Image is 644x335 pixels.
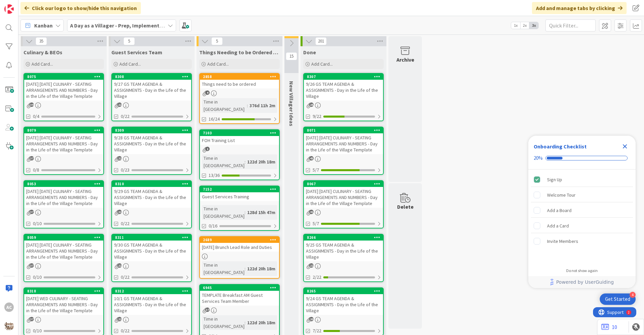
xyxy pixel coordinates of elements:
[4,321,14,331] img: avatar
[528,136,636,288] div: Checklist Container
[112,288,191,315] div: 831210/1 GS TEAM AGENDA & ASSIGNMENTS - Day in the Life of the Village
[313,220,319,227] span: 5/7
[309,317,314,321] span: 20
[534,155,543,161] div: 20%
[119,61,141,67] span: Add Card...
[30,263,34,268] span: 37
[304,181,383,187] div: 8067
[205,90,210,95] span: 4
[600,293,636,305] div: Open Get Started checklist, remaining modules: 4
[123,37,135,45] span: 5
[313,166,319,174] span: 5/7
[115,235,191,240] div: 8311
[532,276,632,288] a: Powered by UserGuiding
[207,61,229,67] span: Add Card...
[70,22,190,29] b: A Day as a Villager - Prep, Implement and Execute
[20,2,141,14] div: Click our logo to show/hide this navigation
[200,74,279,80] div: 2858
[307,235,383,240] div: 8266
[33,274,42,281] span: 0/10
[27,289,103,293] div: 8318
[117,263,122,268] span: 22
[547,191,576,199] div: Welcome Tour
[304,288,383,294] div: 8265
[200,192,279,201] div: Guest Services Training
[307,182,383,186] div: 8067
[115,289,191,293] div: 8312
[27,235,103,240] div: 8059
[304,234,383,261] div: 82669/25 GS TEAM AGENDA & ASSIGNMENTS - Day in the Life of the Village
[286,52,297,60] span: 15
[115,128,191,133] div: 8309
[32,61,53,67] span: Add Card...
[112,294,191,315] div: 10/1 GS TEAM AGENDA & ASSIGNMENTS - Day in the Life of the Village
[24,288,103,315] div: 8318[DATE] WED CULINARY - SEATING ARRANGEMENTS AND NUMBERS - Day in the Life of the Village Template
[396,56,414,64] div: Archive
[245,158,246,165] span: :
[245,209,246,216] span: :
[531,218,633,233] div: Add a Card is incomplete.
[248,102,277,109] div: 376d 11h 2m
[200,285,279,306] div: 6945TEMPLATE Breakfast AM Guest Services Team Member
[303,49,316,56] span: Done
[288,81,295,126] span: New Villager Ideas
[203,74,279,79] div: 2858
[30,210,34,214] span: 37
[547,206,572,214] div: Add a Board
[112,187,191,208] div: 9/29 GS TEAM AGENDA & ASSIGNMENTS - Day in the Life of the Village
[112,181,191,187] div: 8310
[24,127,103,154] div: 8079[DATE] [DATE] CULINARY - SEATING ARRANGEMENTS AND NUMBERS - Day in the Life of the Village Te...
[520,22,529,29] span: 2x
[24,288,103,294] div: 8318
[313,113,321,120] span: 9/22
[545,19,596,31] input: Quick Filter...
[202,205,245,220] div: Time in [GEOGRAPHIC_DATA]
[311,61,333,67] span: Add Card...
[200,74,279,88] div: 2858Things need to be ordered
[24,181,103,187] div: 8053
[307,128,383,133] div: 8071
[24,74,103,100] div: 8075[DATE] [DATE] CULINARY - SEATING ARRANGEMENTS AND NUMBERS - Day in the Life of the Village Te...
[111,49,162,56] span: Guest Services Team
[205,308,210,312] span: 37
[313,327,321,334] span: 7/22
[117,156,122,160] span: 22
[121,166,129,174] span: 0/23
[304,133,383,154] div: [DATE] [DATE] CULINARY - SEATING ARRANGEMENTS AND NUMBERS - Day in the Life of the Village Template
[304,234,383,241] div: 8266
[511,22,520,29] span: 1x
[200,186,279,192] div: 7152
[24,187,103,208] div: [DATE] [DATE] CULINARY - SEATING ARRANGEMENTS AND NUMBERS - Day in the Life of the Village Template
[4,4,14,14] img: Visit kanbanzone.com
[304,74,383,100] div: 83079/26 GS TEAM AGENDA & ASSIGNMENTS - Day in the Life of the Village
[209,172,220,179] span: 13/36
[112,288,191,294] div: 8312
[202,261,245,276] div: Time in [GEOGRAPHIC_DATA]
[304,294,383,315] div: 9/24 GS TEAM AGENDA & ASSIGNMENTS - Day in the Life of the Village
[35,3,37,8] div: 2
[397,203,414,211] div: Delete
[601,323,617,331] a: 10
[309,263,314,268] span: 22
[200,243,279,252] div: [DATE] Brunch Lead Role and Duties
[115,74,191,79] div: 8308
[209,116,220,123] span: 16/24
[200,285,279,291] div: 6945
[246,319,277,326] div: 122d 20h 18m
[27,74,103,79] div: 8075
[534,155,630,161] div: Checklist progress: 20%
[200,186,279,201] div: 7152Guest Services Training
[30,317,34,321] span: 37
[112,181,191,208] div: 83109/29 GS TEAM AGENDA & ASSIGNMENTS - Day in the Life of the Village
[245,265,246,272] span: :
[27,182,103,186] div: 8053
[534,142,587,150] div: Onboarding Checklist
[117,210,122,214] span: 22
[304,127,383,154] div: 8071[DATE] [DATE] CULINARY - SEATING ARRANGEMENTS AND NUMBERS - Day in the Life of the Village Te...
[203,187,279,192] div: 7152
[30,156,34,160] span: 37
[112,234,191,241] div: 8311
[200,130,279,145] div: 7103FOH Training List
[24,80,103,100] div: [DATE] [DATE] CULINARY - SEATING ARRANGEMENTS AND NUMBERS - Day in the Life of the Village Template
[304,241,383,261] div: 9/25 GS TEAM AGENDA & ASSIGNMENTS - Day in the Life of the Village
